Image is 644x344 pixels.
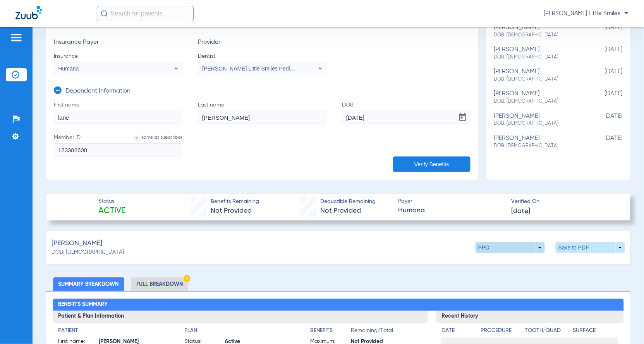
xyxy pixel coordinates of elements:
[53,311,428,323] h3: Patient & Plan Information
[481,327,522,335] h4: Procedure
[494,54,584,61] span: DOB: [DEMOGRAPHIC_DATA]
[573,327,618,335] h4: Surface
[544,10,629,17] span: [PERSON_NAME] Little Smiles
[351,327,422,338] span: Remaining/Total
[494,98,584,105] span: DOB: [DEMOGRAPHIC_DATA]
[556,242,625,253] button: Save to PDF
[54,111,182,124] input: First name
[584,24,623,38] span: [DATE]
[131,277,188,291] li: Full Breakdown
[512,198,618,206] span: Verified On
[101,10,108,17] img: Search Icon
[494,24,584,38] div: [PERSON_NAME]
[605,307,644,344] iframe: Chat Widget
[98,197,125,205] span: Status
[97,6,194,21] input: Search for patients
[53,277,124,291] li: Summary Breakdown
[494,135,584,149] div: [PERSON_NAME]
[53,299,624,311] h2: Benefits Summary
[398,206,505,215] span: Humana
[512,206,531,216] span: [DATE]
[584,46,623,60] span: [DATE]
[65,88,131,95] h3: Dependent Information
[494,113,584,127] div: [PERSON_NAME]
[525,327,570,338] app-breakdown-title: Tooth/Quad
[342,101,471,124] label: DOB
[584,113,623,127] span: [DATE]
[198,111,326,124] input: Last name
[211,198,259,206] span: Benefits Remaining
[198,101,326,124] label: Last name
[54,101,182,124] label: First name
[393,157,471,172] button: Verify Benefits
[98,206,125,217] span: Active
[494,90,584,105] div: [PERSON_NAME]
[52,248,124,256] span: DOB: [DEMOGRAPHIC_DATA]
[54,143,182,157] input: Member IDsame as subscriber
[184,275,191,282] img: Hazard
[494,76,584,83] span: DOB: [DEMOGRAPHIC_DATA]
[481,327,522,338] app-breakdown-title: Procedure
[584,135,623,149] span: [DATE]
[494,143,584,150] span: DOB: [DEMOGRAPHIC_DATA]
[203,65,332,72] span: [PERSON_NAME] Little Smiles Pediatric 1245569516
[310,327,351,338] app-breakdown-title: Benefits
[126,134,182,141] label: same as subscriber
[54,39,182,46] h3: Insurance Payer
[198,39,326,46] h3: Provider
[310,327,351,335] h4: Benefits
[525,327,570,335] h4: Tooth/Quad
[494,32,584,39] span: DOB: [DEMOGRAPHIC_DATA]
[494,68,584,83] div: [PERSON_NAME]
[10,33,22,42] img: hamburger-icon
[584,90,623,105] span: [DATE]
[54,52,182,60] span: Insurance
[198,52,326,60] span: Dentist
[441,327,474,338] app-breakdown-title: Date
[342,111,471,124] input: DOBOpen calendar
[436,311,623,323] h3: Recent History
[494,120,584,127] span: DOB: [DEMOGRAPHIC_DATA]
[494,46,584,60] div: [PERSON_NAME]
[320,198,376,206] span: Deductible Remaining
[184,327,297,335] h4: Plan
[320,207,361,214] span: Not Provided
[398,197,505,205] span: Payer
[58,65,79,72] span: Humana
[455,110,471,125] button: Open calendar
[441,327,474,335] h4: Date
[54,134,182,157] label: Member ID
[52,239,102,248] span: [PERSON_NAME]
[211,207,252,214] span: Not Provided
[573,327,618,338] app-breakdown-title: Surface
[584,68,623,83] span: [DATE]
[15,6,42,19] img: Zuub Logo
[476,242,545,253] button: PPO
[58,327,171,335] h4: Patient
